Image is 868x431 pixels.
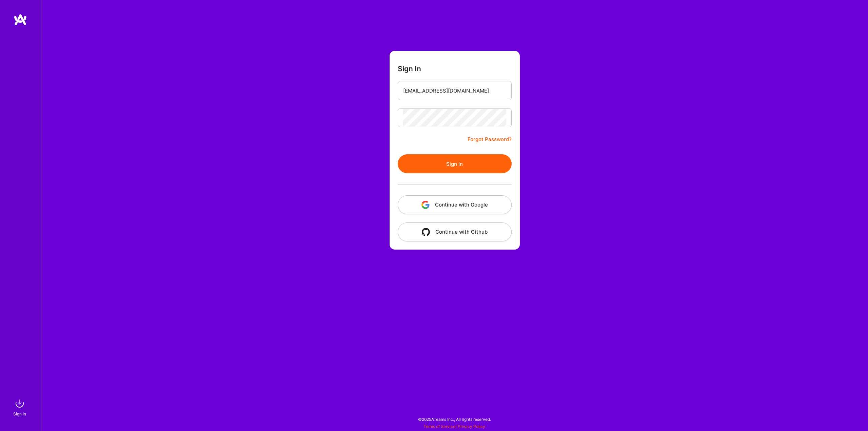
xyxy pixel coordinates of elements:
[468,135,512,143] a: Forgot Password?
[41,411,868,428] div: © 2025 ATeams Inc., All rights reserved.
[398,154,512,173] button: Sign In
[13,410,26,417] div: Sign In
[422,228,430,236] img: icon
[423,424,455,429] a: Terms of Service
[403,82,506,99] input: Email...
[14,14,27,26] img: logo
[398,222,512,241] button: Continue with Github
[398,195,512,214] button: Continue with Google
[14,397,26,417] a: sign inSign In
[421,201,430,209] img: icon
[13,397,26,410] img: sign in
[458,424,485,429] a: Privacy Policy
[398,64,421,73] h3: Sign In
[423,424,485,429] span: |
